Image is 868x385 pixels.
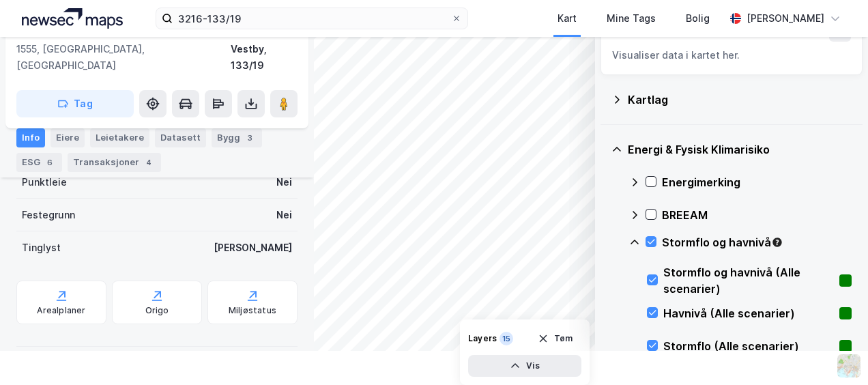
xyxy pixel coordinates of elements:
[43,156,57,169] div: 6
[663,338,834,354] div: Stormflo (Alle scenarier)
[529,328,581,350] button: Tøm
[612,47,851,63] div: Visualiser data i kartet her.
[662,234,852,251] div: Stormflo og havnivå
[800,319,868,385] iframe: Chat Widget
[771,236,783,248] div: Tooltip anchor
[231,41,298,74] div: Vestby, 133/19
[500,332,513,345] div: 15
[747,10,824,27] div: [PERSON_NAME]
[142,156,156,169] div: 4
[607,10,656,27] div: Mine Tags
[558,10,577,27] div: Kart
[212,128,262,147] div: Bygg
[16,41,231,74] div: 1555, [GEOGRAPHIC_DATA], [GEOGRAPHIC_DATA]
[22,174,67,190] div: Punktleie
[145,305,169,316] div: Origo
[16,90,134,117] button: Tag
[22,240,61,256] div: Tinglyst
[628,141,852,158] div: Energi & Fysisk Klimarisiko
[662,207,852,223] div: BREEAM
[468,333,497,344] div: Layers
[16,153,62,172] div: ESG
[16,128,45,147] div: Info
[686,10,710,27] div: Bolig
[243,131,257,145] div: 3
[68,153,161,172] div: Transaksjoner
[22,207,75,223] div: Festegrunn
[663,264,834,297] div: Stormflo og havnivå (Alle scenarier)
[155,128,206,147] div: Datasett
[663,305,834,322] div: Havnivå (Alle scenarier)
[628,91,852,108] div: Kartlag
[90,128,149,147] div: Leietakere
[662,174,852,190] div: Energimerking
[276,174,292,190] div: Nei
[173,8,450,29] input: Søk på adresse, matrikkel, gårdeiere, leietakere eller personer
[50,128,85,147] div: Eiere
[22,8,123,29] img: logo.a4113a55bc3d86da70a041830d287a7e.svg
[800,319,868,385] div: Kontrollprogram for chat
[468,355,581,377] button: Vis
[214,240,292,256] div: [PERSON_NAME]
[37,305,85,316] div: Arealplaner
[229,305,276,316] div: Miljøstatus
[276,207,292,223] div: Nei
